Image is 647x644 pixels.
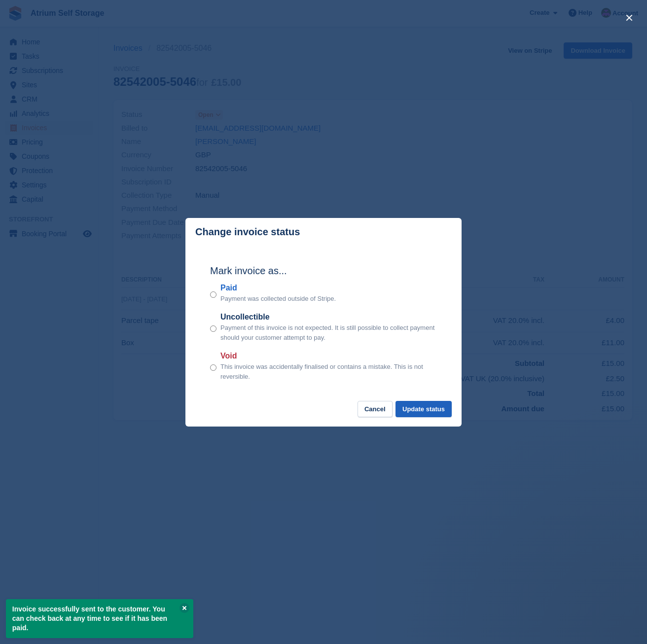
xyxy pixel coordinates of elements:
[220,311,437,323] label: Uncollectible
[195,226,300,238] p: Change invoice status
[220,362,437,381] p: This invoice was accidentally finalised or contains a mistake. This is not reversible.
[621,10,637,26] button: close
[210,263,437,278] h2: Mark invoice as...
[220,294,336,304] p: Payment was collected outside of Stripe.
[220,350,437,362] label: Void
[358,401,393,417] button: Cancel
[395,401,452,417] button: Update status
[220,323,437,342] p: Payment of this invoice is not expected. It is still possible to collect payment should your cust...
[220,282,336,294] label: Paid
[6,599,193,638] p: Invoice successfully sent to the customer. You can check back at any time to see if it has been p...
